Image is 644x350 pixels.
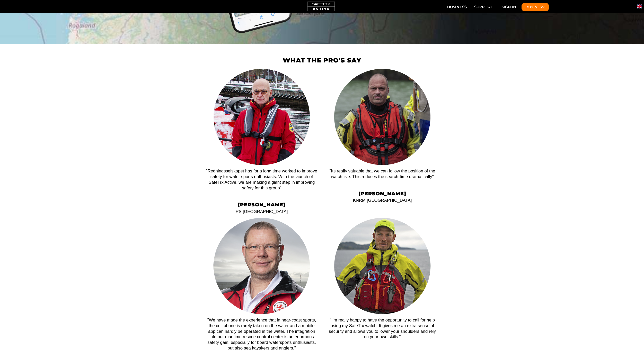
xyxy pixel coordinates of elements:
[637,4,642,9] img: en
[637,4,642,9] button: Change language
[206,209,317,215] p: RS [GEOGRAPHIC_DATA]
[445,2,469,11] button: Business
[206,202,317,207] h3: [PERSON_NAME]
[470,3,496,12] a: Support
[206,168,317,191] p: “Redningsselskapet has for a long time worked to improve safety for water sports enthusiasts. Wit...
[522,3,549,12] button: Buy Now
[327,168,438,180] p: "Its really valuable that we can follow the position of the watch live. This reduces the search-t...
[498,3,520,12] a: Sign In
[327,191,438,196] h3: [PERSON_NAME]
[203,57,441,64] h2: What the Pro's Say
[327,317,438,340] p: "I’m really happy to have the opportunity to call for help using my SafeTrx watch. It gives me an...
[327,198,438,203] p: KNRM [GEOGRAPHIC_DATA]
